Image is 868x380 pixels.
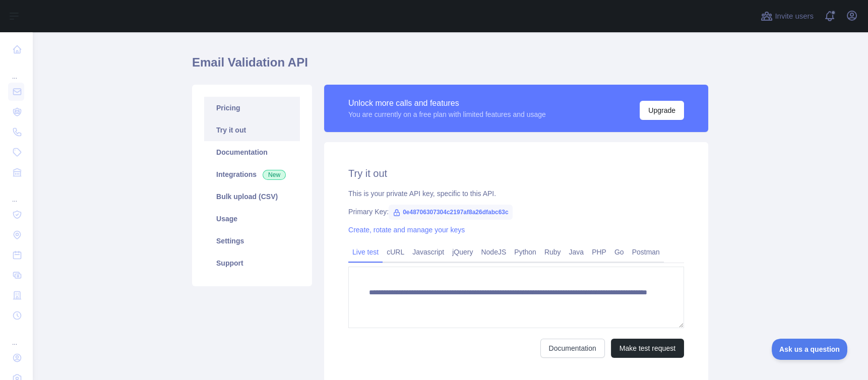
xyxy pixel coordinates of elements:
a: Javascript [408,244,448,260]
a: Usage [204,208,300,230]
div: Primary Key: [348,207,684,217]
button: Upgrade [640,101,684,120]
a: Settings [204,230,300,252]
div: ... [8,183,24,204]
div: ... [8,60,24,81]
a: Documentation [204,141,300,163]
button: Invite users [759,8,816,24]
a: Python [510,244,540,260]
div: You are currently on a free plan with limited features and usage [348,109,546,119]
a: NodeJS [477,244,510,260]
span: 0e48706307304c2197af8a26dfabc63c [389,205,513,220]
a: Support [204,252,300,274]
a: Try it out [204,119,300,141]
a: Postman [628,244,664,260]
a: Pricing [204,97,300,119]
div: This is your private API key, specific to this API. [348,188,684,199]
div: Unlock more calls and features [348,97,546,109]
a: Java [565,244,588,260]
a: Go [610,244,628,260]
a: cURL [383,244,408,260]
a: PHP [588,244,610,260]
span: Invite users [775,11,814,22]
a: Create, rotate and manage your keys [348,226,465,234]
span: New [263,170,286,180]
h1: Email Validation API [192,54,708,79]
a: Ruby [540,244,565,260]
h2: Try it out [348,166,684,180]
a: jQuery [448,244,477,260]
button: Make test request [611,339,684,358]
a: Bulk upload (CSV) [204,185,300,208]
div: ... [8,327,24,347]
iframe: Toggle Customer Support [772,339,848,360]
a: Integrations New [204,163,300,185]
a: Documentation [540,339,605,358]
a: Live test [348,244,383,260]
